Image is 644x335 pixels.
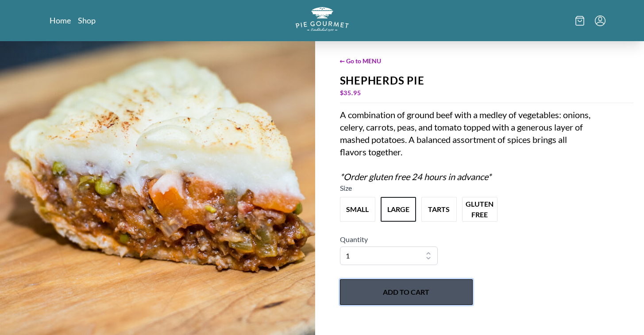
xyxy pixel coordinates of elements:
[340,197,375,222] button: Variant Swatch
[296,7,349,34] a: Logo
[340,74,634,87] div: Shepherds Pie
[462,197,497,222] button: Variant Swatch
[50,15,71,26] a: Home
[78,15,96,26] a: Shop
[340,56,634,65] span: ← Go to MENU
[340,87,634,99] div: $ 35.95
[340,171,491,182] em: *Order gluten free 24 hours in advance*
[340,184,352,192] span: Size
[595,15,605,26] button: Menu
[421,197,457,222] button: Variant Swatch
[296,7,349,31] img: logo
[381,197,416,222] button: Variant Swatch
[340,246,438,265] select: Quantity
[340,279,473,305] button: Add to Cart
[340,235,368,243] span: Quantity
[340,108,595,183] div: A combination of ground beef with a medley of vegetables: onions, celery, carrots, peas, and toma...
